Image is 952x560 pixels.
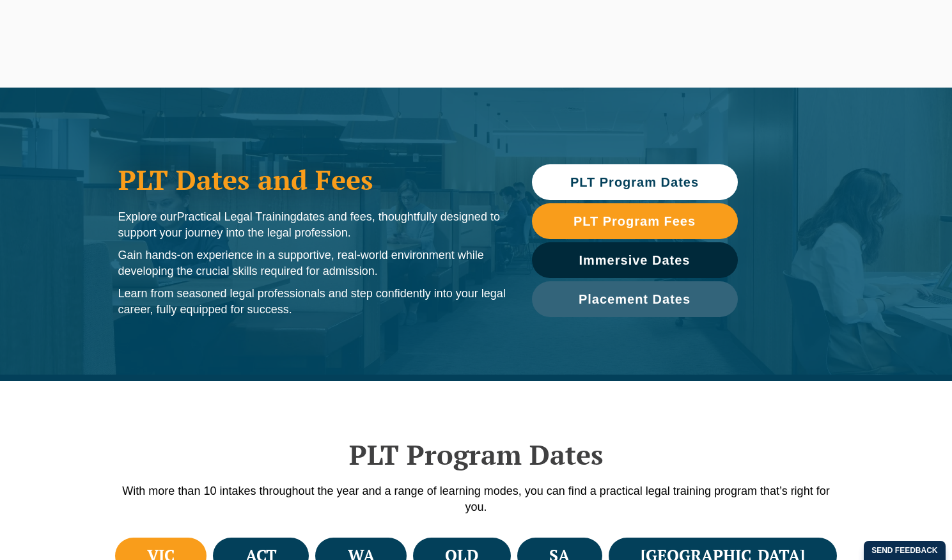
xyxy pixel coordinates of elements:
p: With more than 10 intakes throughout the year and a range of learning modes, you can find a pract... [112,483,841,515]
span: PLT Program Fees [574,215,696,228]
a: Placement Dates [532,281,738,317]
span: PLT Program Dates [570,176,699,189]
a: PLT Program Dates [532,164,738,200]
p: Gain hands-on experience in a supportive, real-world environment while developing the crucial ski... [118,247,506,279]
span: Immersive Dates [579,254,691,267]
p: Learn from seasoned legal professionals and step confidently into your legal career, fully equipp... [118,286,506,318]
h2: PLT Program Dates [112,439,841,471]
a: Immersive Dates [532,242,738,278]
p: Explore our dates and fees, thoughtfully designed to support your journey into the legal profession. [118,209,506,241]
h1: PLT Dates and Fees [118,164,506,196]
span: Placement Dates [579,293,691,306]
span: Practical Legal Training [177,210,297,223]
a: PLT Program Fees [532,203,738,239]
